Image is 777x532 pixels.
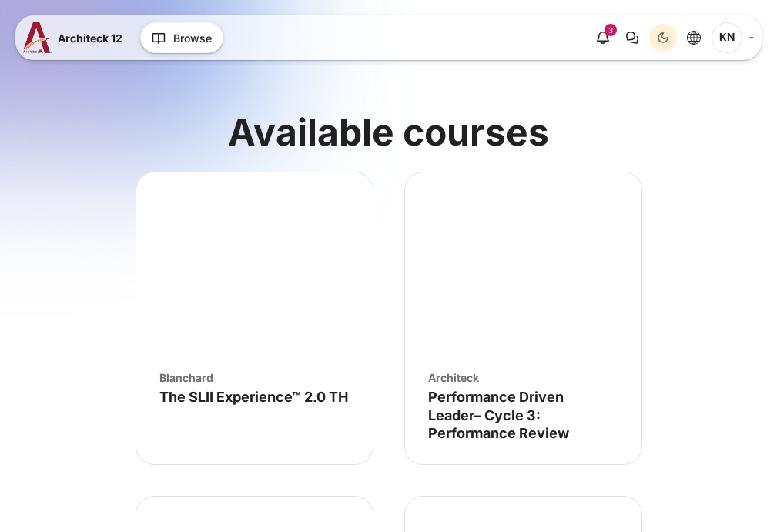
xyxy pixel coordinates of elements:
[589,24,617,52] div: Show notification window with 3 new notifications
[159,389,348,405] a: The SLII Experience™ 2.0 TH
[23,22,129,53] a: A12 A12 Architeck 12
[618,24,646,52] button: There are 0 unread conversations
[649,24,677,52] button: Light Mode Dark Mode
[58,30,122,46] span: Architeck 12
[173,30,212,46] span: Browse
[23,22,52,53] img: A12
[680,24,708,52] button: Languages
[712,22,742,53] span: Kulphassorn Nawakantrakoon
[605,24,617,36] div: 3
[159,370,350,386] div: Blanchard
[140,22,223,53] button: Browse
[428,389,569,441] a: Performance Driven Leader– Cycle 3: Performance Review
[651,26,675,49] div: Dark Mode
[428,370,618,386] div: Architeck
[136,109,642,156] h2: Available courses
[712,22,754,53] a: User menu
